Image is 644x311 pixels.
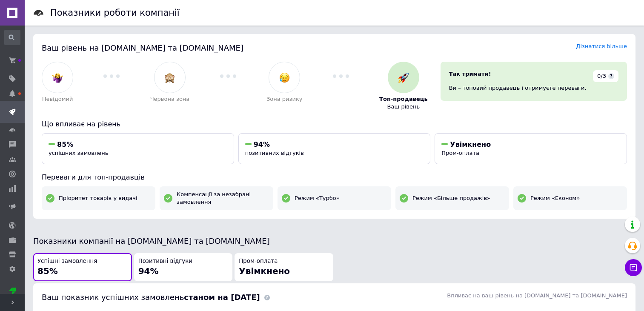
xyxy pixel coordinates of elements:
button: Позитивні відгуки94% [134,253,233,282]
span: Впливає на ваш рівень на [DOMAIN_NAME] та [DOMAIN_NAME] [447,292,627,299]
span: Пром-оплата [239,257,278,265]
span: Режим «Більше продажів» [412,194,490,202]
span: Так тримати! [449,71,491,77]
span: Ваш рівень на [DOMAIN_NAME] та [DOMAIN_NAME] [42,43,243,52]
span: Режим «Турбо» [295,194,340,202]
span: Невідомий [42,95,73,103]
span: Ваш показник успішних замовлень [42,293,260,302]
button: Успішні замовлення85% [33,253,132,282]
span: 94% [254,140,270,148]
img: :disappointed_relieved: [279,72,290,83]
button: Чат з покупцем [625,259,642,276]
button: Пром-оплатаУвімкнено [235,253,333,282]
button: УвімкненоПром-оплата [435,133,627,164]
span: Топ-продавець [379,95,428,103]
button: 94%позитивних відгуків [238,133,431,164]
img: :see_no_evil: [164,72,175,83]
span: Успішні замовлення [37,257,97,265]
img: :woman-shrugging: [52,72,63,83]
h1: Показники роботи компанії [50,8,180,18]
span: успішних замовлень [49,150,108,156]
span: Ваш рівень [387,103,420,111]
span: ? [608,73,614,79]
span: Зона ризику [266,95,303,103]
a: Дізнатися більше [576,43,627,49]
span: 85% [57,140,73,148]
span: позитивних відгуків [245,150,304,156]
span: Увімкнено [239,266,290,276]
span: Увімкнено [450,140,491,148]
span: Червона зона [150,95,190,103]
span: Пріоритет товарів у видачі [59,194,137,202]
span: Що впливає на рівень [42,120,120,128]
div: Ви – топовий продавець і отримуєте переваги. [449,84,618,92]
span: 85% [37,266,58,276]
span: 94% [138,266,159,276]
span: Позитивні відгуки [138,257,192,265]
img: :rocket: [398,72,409,83]
b: станом на [DATE] [184,293,260,302]
button: 85%успішних замовлень [42,133,234,164]
div: 0/3 [593,70,618,82]
span: Компенсації за незабрані замовлення [177,191,269,206]
span: Переваги для топ-продавців [42,173,145,181]
span: Режим «Економ» [530,194,580,202]
span: Пром-оплата [441,150,479,156]
span: Показники компанії на [DOMAIN_NAME] та [DOMAIN_NAME] [33,237,270,245]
